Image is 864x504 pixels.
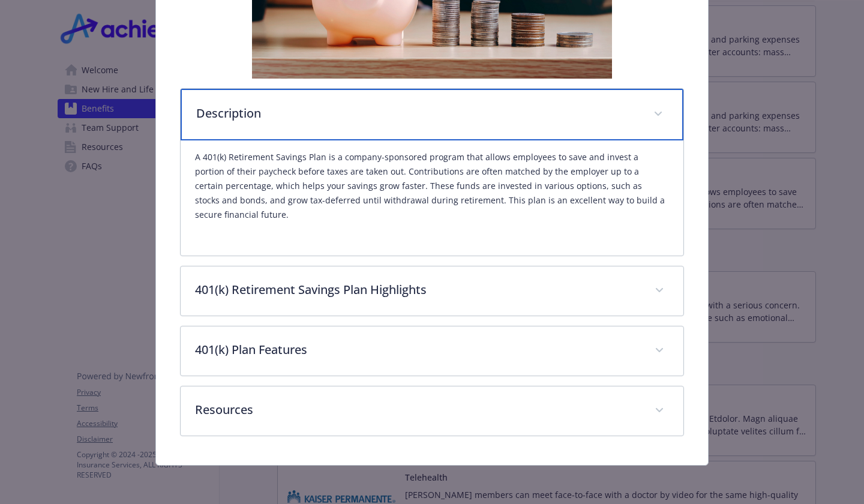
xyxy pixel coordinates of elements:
p: A 401(k) Retirement Savings Plan is a company-sponsored program that allows employees to save and... [195,150,669,222]
p: 401(k) Plan Features [195,341,640,359]
div: Description [181,140,683,256]
p: Resources [195,401,640,419]
div: 401(k) Plan Features [181,326,683,376]
p: Description [196,104,639,122]
p: 401(k) Retirement Savings Plan Highlights [195,281,640,299]
div: Resources [181,386,683,436]
div: Description [181,89,683,140]
div: 401(k) Retirement Savings Plan Highlights [181,266,683,316]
